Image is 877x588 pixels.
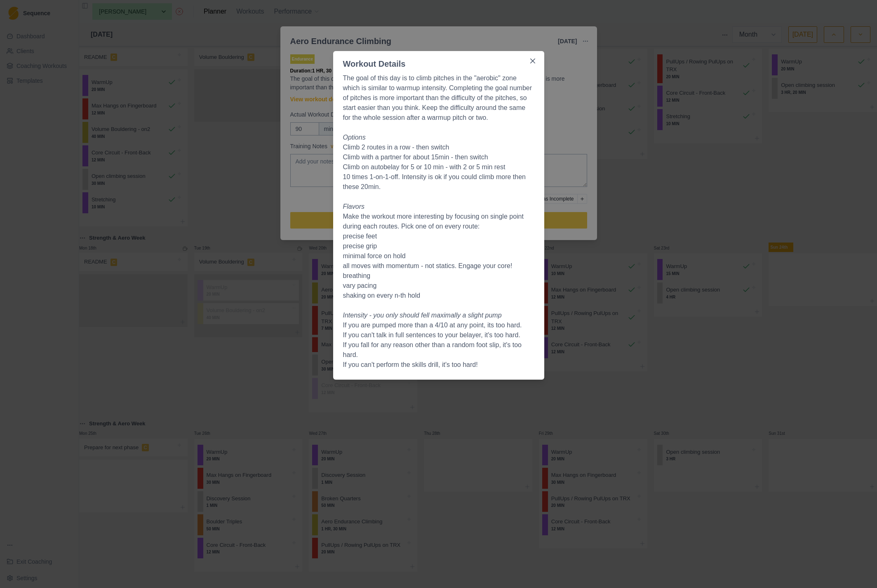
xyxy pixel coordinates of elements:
[343,330,534,340] li: If you can't talk in full sentences to your belayer, it's too hard.
[343,291,534,301] li: shaking on every n-th hold
[343,271,534,281] li: breathing
[333,51,544,70] header: Workout Details
[343,162,534,172] li: Climb on autobelay for 5 or 10 min - with 2 or 5 min rest
[343,241,534,251] li: precise grip
[343,251,534,261] li: minimal force on hold
[343,203,364,210] em: Flavors
[343,360,534,370] li: If you can't perform the skills drill, it's too hard!
[343,134,366,141] em: Options
[343,231,534,241] li: precise feet
[343,212,534,231] p: Make the workout more interesting by focusing on single point during each routes. Pick one of on ...
[343,152,534,162] li: Climb with a partner for about 15min - then switch
[343,281,534,291] li: vary pacing
[343,320,534,330] li: If you are pumped more than a 4/10 at any point, its too hard.
[526,54,539,68] button: Close
[343,172,534,192] li: 10 times 1-on-1-off. Intensity is ok if you could climb more then these 20min.
[343,142,534,152] li: Climb 2 routes in a row - then switch
[343,261,534,271] li: all moves with momentum - not statics. Engage your core!
[343,73,534,123] p: The goal of this day is to climb pitches in the "aerobic" zone which is similar to warmup intensi...
[343,340,534,360] li: If you fall for any reason other than a random foot slip, it's too hard.
[343,312,502,319] em: Intensity - you only should fell maximally a slight pump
